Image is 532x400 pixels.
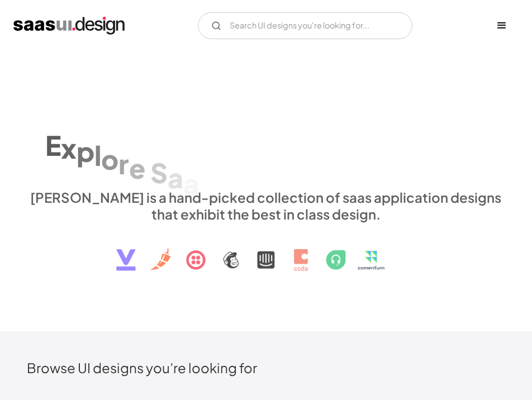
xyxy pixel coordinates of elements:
[97,222,435,280] img: text, icon, saas logo
[27,359,506,376] h2: Browse UI designs you’re looking for
[13,17,125,35] a: home
[129,152,145,184] div: e
[45,129,61,161] div: E
[101,143,118,175] div: o
[485,9,519,42] div: menu
[183,167,199,199] div: a
[118,147,129,179] div: r
[94,139,101,172] div: l
[27,113,506,178] h1: Explore SaaS UI design patterns & interactions.
[27,189,506,222] div: [PERSON_NAME] is a hand-picked collection of saas application designs that exhibit the best in cl...
[61,132,77,164] div: x
[198,12,412,39] input: Search UI designs you're looking for...
[168,161,183,194] div: a
[198,12,412,39] form: Email Form
[77,135,94,168] div: p
[150,156,168,189] div: S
